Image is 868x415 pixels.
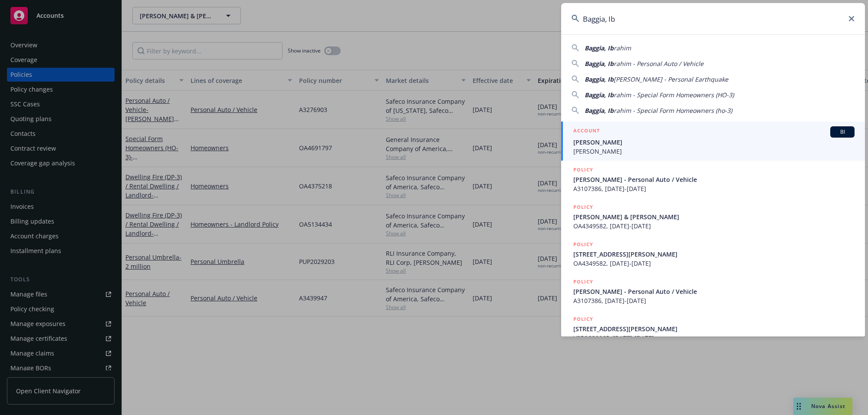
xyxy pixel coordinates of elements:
span: [PERSON_NAME] & [PERSON_NAME] [573,212,855,221]
span: [PERSON_NAME] [573,147,855,156]
span: rahim [614,44,631,52]
span: [STREET_ADDRESS][PERSON_NAME] [573,250,855,259]
span: [PERSON_NAME] - Personal Auto / Vehicle [573,175,855,184]
span: Baggia, Ib [585,75,614,83]
span: [PERSON_NAME] - Personal Auto / Vehicle [573,287,855,296]
a: POLICY[STREET_ADDRESS][PERSON_NAME]VSEQ332965, [DATE]-[DATE] [561,310,865,347]
span: OA4349582, [DATE]-[DATE] [573,259,855,268]
h5: POLICY [573,240,593,249]
span: A3107386, [DATE]-[DATE] [573,184,855,193]
h5: POLICY [573,315,593,323]
span: VSEQ332965, [DATE]-[DATE] [573,333,855,343]
span: [STREET_ADDRESS][PERSON_NAME] [573,324,855,333]
span: A3107386, [DATE]-[DATE] [573,296,855,305]
h5: POLICY [573,165,593,174]
span: OA4349582, [DATE]-[DATE] [573,221,855,231]
a: POLICY[PERSON_NAME] & [PERSON_NAME]OA4349582, [DATE]-[DATE] [561,198,865,235]
span: Baggia, Ib [585,44,614,52]
span: rahim - Personal Auto / Vehicle [614,59,704,68]
span: rahim - Special Form Homeowners (HO-3) [614,91,734,99]
span: [PERSON_NAME] [573,138,855,147]
span: [PERSON_NAME] - Personal Earthquake [614,75,728,83]
a: POLICY[PERSON_NAME] - Personal Auto / VehicleA3107386, [DATE]-[DATE] [561,161,865,198]
a: POLICY[PERSON_NAME] - Personal Auto / VehicleA3107386, [DATE]-[DATE] [561,273,865,310]
span: Baggia, Ib [585,106,614,115]
a: POLICY[STREET_ADDRESS][PERSON_NAME]OA4349582, [DATE]-[DATE] [561,235,865,273]
h5: POLICY [573,277,593,286]
h5: ACCOUNT [573,126,600,137]
span: rahim - Special Form Homeowners (ho-3) [614,106,732,115]
a: ACCOUNTBI[PERSON_NAME][PERSON_NAME] [561,122,865,161]
input: Search... [561,3,865,34]
h5: POLICY [573,203,593,211]
span: Baggia, Ib [585,59,614,68]
span: BI [834,128,851,136]
span: Baggia, Ib [585,91,614,99]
